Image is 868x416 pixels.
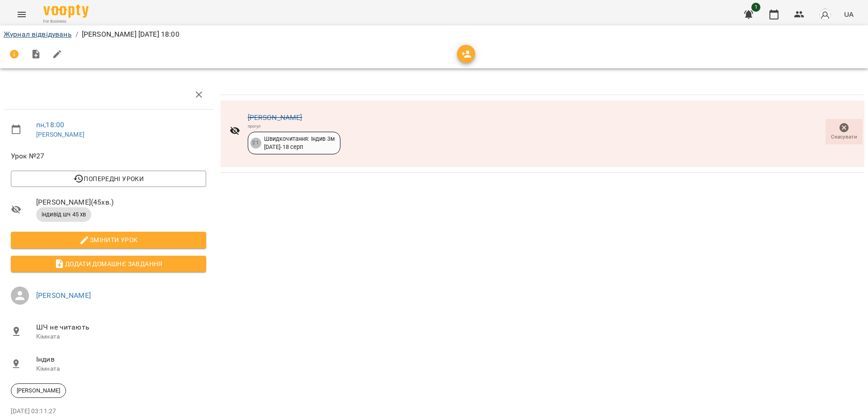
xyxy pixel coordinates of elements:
div: 21 [250,138,261,148]
span: ШЧ не читають [36,322,206,333]
div: [PERSON_NAME] [11,383,66,398]
span: [PERSON_NAME] [11,387,66,395]
a: [PERSON_NAME] [248,113,302,122]
span: Змінити урок [18,234,199,245]
span: UA [844,10,854,19]
div: прогул [248,123,340,129]
button: Скасувати [826,119,863,144]
button: UA [840,6,857,23]
span: Урок №27 [11,151,206,162]
button: Попередні уроки [11,171,206,187]
p: Кімната [36,364,206,373]
button: Змінити урок [11,232,206,248]
p: Кімната [36,332,206,341]
p: [PERSON_NAME] [DATE] 18:00 [82,29,179,40]
a: пн , 18:00 [36,120,64,129]
img: Voopty Logo [43,5,89,18]
span: For Business [43,19,89,24]
span: 1 [751,3,760,12]
p: [DATE] 03:11:27 [11,407,206,416]
span: Скасувати [831,133,857,141]
span: [PERSON_NAME] ( 45 хв. ) [36,197,206,208]
li: / [75,29,78,40]
a: Журнал відвідувань [4,30,72,38]
a: [PERSON_NAME] [36,291,91,300]
img: avatar_s.png [819,8,831,21]
span: Індив [36,354,206,365]
button: Додати домашнє завдання [11,256,206,272]
a: [PERSON_NAME] [36,131,85,138]
button: Menu [11,4,33,25]
span: Додати домашнє завдання [18,258,199,269]
nav: breadcrumb [4,29,864,40]
span: Попередні уроки [18,173,199,184]
span: індивід шч 45 хв [36,210,91,219]
div: Швидкочитання: Індив 3м [DATE] - 18 серп [264,135,335,152]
